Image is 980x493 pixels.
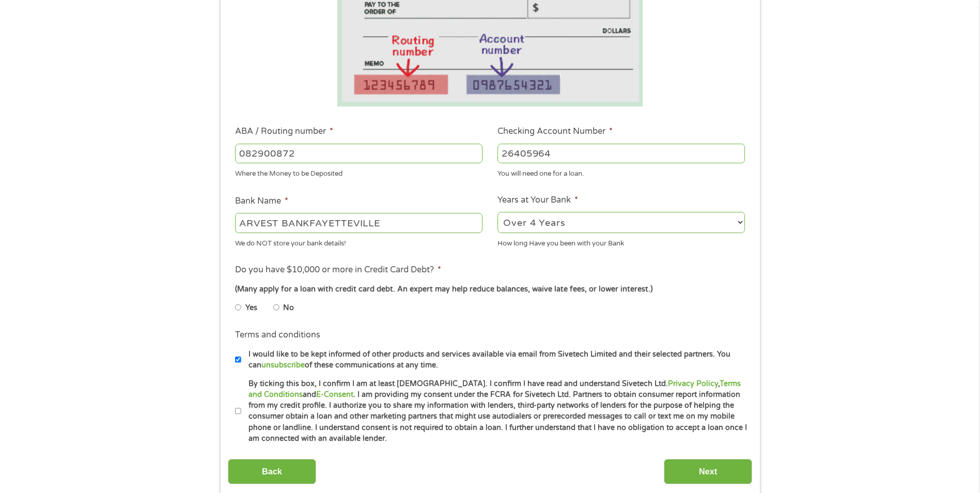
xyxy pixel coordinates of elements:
[235,284,744,295] div: (Many apply for a loan with credit card debt. An expert may help reduce balances, waive late fees...
[241,349,748,371] label: I would like to be kept informed of other products and services available via email from Sivetech...
[261,361,305,369] a: unsubscribe
[497,165,745,179] div: You will need one for a loan.
[235,165,483,179] div: Where the Money to be Deposited
[235,196,288,207] label: Bank Name
[664,459,752,484] input: Next
[316,390,353,399] a: E-Consent
[248,379,741,399] a: Terms and Conditions
[235,235,483,249] div: We do NOT store your bank details!
[245,302,257,314] label: Yes
[235,265,441,275] label: Do you have $10,000 or more in Credit Card Debt?
[497,195,578,206] label: Years at Your Bank
[668,379,718,388] a: Privacy Policy
[235,330,320,341] label: Terms and conditions
[241,378,748,444] label: By ticking this box, I confirm I am at least [DEMOGRAPHIC_DATA]. I confirm I have read and unders...
[235,144,483,163] input: 263177916
[228,459,316,484] input: Back
[497,126,613,137] label: Checking Account Number
[497,235,745,249] div: How long Have you been with your Bank
[497,144,745,163] input: 345634636
[283,302,294,314] label: No
[235,126,333,137] label: ABA / Routing number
